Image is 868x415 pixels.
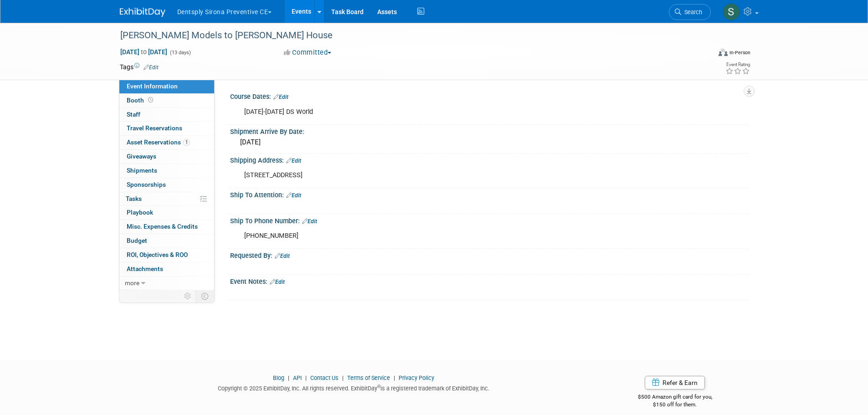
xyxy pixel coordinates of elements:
[230,249,749,261] div: Requested By:
[127,111,140,118] span: Staff
[120,62,159,72] td: Tags
[139,48,148,56] span: to
[120,8,165,17] img: ExhibitDay
[270,279,285,285] a: Edit
[119,277,214,290] a: more
[230,154,749,165] div: Shipping Address:
[127,237,147,244] span: Budget
[120,48,168,56] span: [DATE] [DATE]
[303,374,309,381] span: |
[169,50,191,56] span: (13 days)
[286,192,301,199] a: Edit
[127,181,166,188] span: Sponsorships
[281,48,335,57] button: Committed
[119,262,214,276] a: Attachments
[237,135,742,149] div: [DATE]
[601,401,749,409] div: $150 off for them.
[127,251,188,258] span: ROI, Objectives & ROO
[238,227,648,245] div: [PHONE_NUMBER]
[117,27,697,44] div: [PERSON_NAME] Models to [PERSON_NAME] House
[119,192,214,206] a: Tasks
[725,62,750,67] div: Event Rating
[119,150,214,164] a: Giveaways
[340,374,346,381] span: |
[125,279,139,287] span: more
[127,153,156,160] span: Giveaways
[273,374,284,381] a: Blog
[669,4,711,20] a: Search
[238,103,648,121] div: [DATE]-[DATE] DS World
[377,384,380,389] sup: ®
[391,374,397,381] span: |
[302,218,317,225] a: Edit
[119,80,214,93] a: Event Information
[238,166,648,184] div: [STREET_ADDRESS]
[286,374,292,381] span: |
[723,3,740,20] img: Samantha Meyers
[127,97,155,104] span: Booth
[144,64,159,71] a: Edit
[127,124,182,132] span: Travel Reservations
[119,234,214,248] a: Budget
[230,214,749,226] div: Ship To Phone Number:
[127,82,178,90] span: Event Information
[657,47,751,61] div: Event Format
[195,290,214,302] td: Toggle Event Tabs
[230,125,749,136] div: Shipment Arrive By Date:
[127,265,163,272] span: Attachments
[119,108,214,122] a: Staff
[183,139,190,146] span: 1
[230,188,749,200] div: Ship To Attention:
[286,158,301,164] a: Edit
[180,290,196,302] td: Personalize Event Tab Strip
[347,374,390,381] a: Terms of Service
[119,122,214,135] a: Travel Reservations
[119,94,214,108] a: Booth
[119,206,214,220] a: Playbook
[310,374,339,381] a: Contact Us
[601,387,749,408] div: $500 Amazon gift card for you,
[293,374,302,381] a: API
[230,275,749,287] div: Event Notes:
[119,178,214,192] a: Sponsorships
[127,223,198,230] span: Misc. Expenses & Credits
[645,376,705,389] a: Refer & Earn
[729,49,750,56] div: In-Person
[399,374,434,381] a: Privacy Policy
[719,49,728,56] img: Format-Inperson.png
[119,164,214,178] a: Shipments
[146,97,155,103] span: Booth not reserved yet
[230,90,749,102] div: Course Dates:
[681,9,702,15] span: Search
[127,138,190,146] span: Asset Reservations
[120,382,588,393] div: Copyright © 2025 ExhibitDay, Inc. All rights reserved. ExhibitDay is a registered trademark of Ex...
[119,248,214,262] a: ROI, Objectives & ROO
[119,136,214,149] a: Asset Reservations1
[127,167,157,174] span: Shipments
[126,195,142,202] span: Tasks
[127,209,153,216] span: Playbook
[273,94,288,100] a: Edit
[275,253,290,259] a: Edit
[119,220,214,234] a: Misc. Expenses & Credits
